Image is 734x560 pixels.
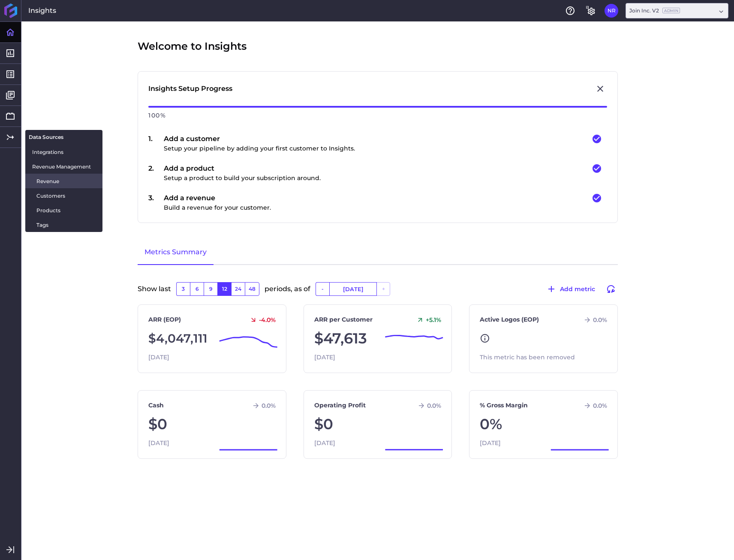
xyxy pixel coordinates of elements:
[330,283,376,295] input: Select Date
[314,413,442,435] div: $0
[314,401,366,410] a: Operating Profit
[542,282,599,296] button: Add metric
[246,316,276,324] div: -4.0 %
[164,134,355,153] div: Add a customer
[314,315,373,324] a: ARR per Customer
[662,8,680,13] ins: Admin
[480,413,607,435] div: 0%
[164,193,271,212] div: Add a revenue
[480,353,607,362] div: This metric has been removed
[316,282,329,296] button: -
[148,163,164,183] div: 2 .
[231,282,245,296] button: 24
[138,282,618,304] div: Show last periods, as of
[626,3,728,18] div: Dropdown select
[148,413,276,435] div: $0
[148,401,164,410] a: Cash
[314,328,442,349] div: $47,613
[164,163,321,183] div: Add a product
[148,134,164,153] div: 1 .
[605,4,618,18] button: User Menu
[217,282,231,296] button: 12
[480,401,528,410] a: % Gross Margin
[176,282,190,296] button: 3
[190,282,204,296] button: 6
[204,282,217,296] button: 9
[629,7,680,15] div: Join Inc. V2
[249,402,276,409] div: 0.0 %
[148,315,181,324] a: ARR (EOP)
[164,174,321,183] p: Setup a product to build your subscription around.
[414,402,441,409] div: 0.0 %
[584,4,598,18] button: General Settings
[580,402,607,409] div: 0.0 %
[593,82,607,96] button: Close
[148,108,607,123] div: 100 %
[148,193,164,212] div: 3 .
[164,144,355,153] p: Setup your pipeline by adding your first customer to Insights.
[245,282,259,296] button: 48
[138,39,247,54] span: Welcome to Insights
[563,4,577,18] button: Help
[164,203,271,212] p: Build a revenue for your customer.
[148,328,276,349] div: $4,047,111
[148,84,232,94] div: Insights Setup Progress
[480,315,539,324] a: Active Logos (EOP)
[580,316,607,324] div: 0.0 %
[138,240,214,265] a: Metrics Summary
[413,316,441,324] div: +5.1 %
